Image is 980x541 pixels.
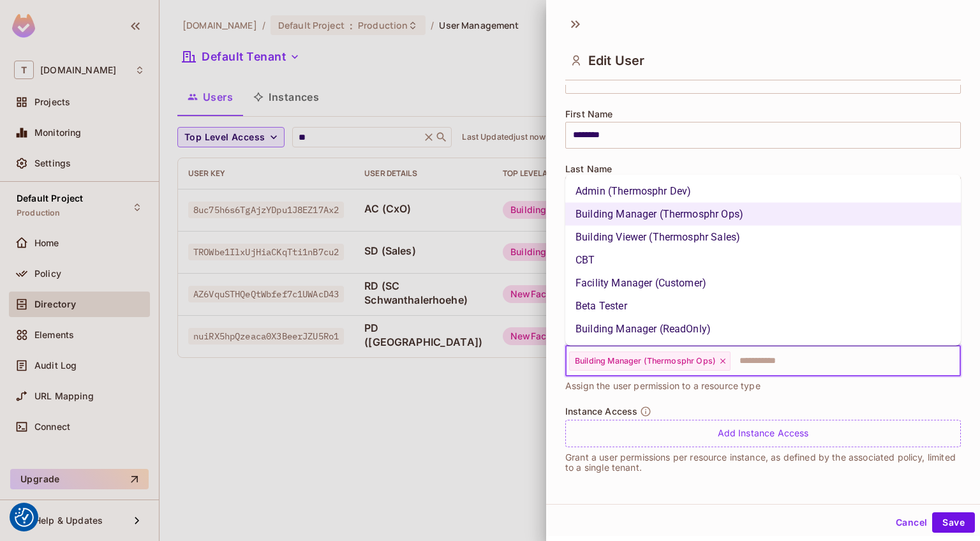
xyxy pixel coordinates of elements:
[565,249,961,272] li: CBT
[565,452,961,473] p: Grant a user permissions per resource instance, as defined by the associated policy, limited to a...
[565,272,961,295] li: Facility Manager (Customer)
[565,180,961,203] li: Admin (Thermosphr Dev)
[565,379,761,393] span: Assign the user permission to a resource type
[15,508,34,527] button: Consent Preferences
[565,406,637,417] span: Instance Access
[565,226,961,249] li: Building Viewer (Thermosphr Sales)
[565,420,961,447] div: Add Instance Access
[565,318,961,341] li: Building Manager (ReadOnly)
[565,164,612,174] span: Last Name
[954,359,956,362] button: Close
[932,512,975,533] button: Save
[565,109,613,119] span: First Name
[569,352,731,371] div: Building Manager (Thermosphr Ops)
[565,203,961,226] li: Building Manager (Thermosphr Ops)
[565,295,961,318] li: Beta Tester
[15,508,34,527] img: Revisit consent button
[891,512,932,533] button: Cancel
[575,356,716,366] span: Building Manager (Thermosphr Ops)
[588,53,644,68] span: Edit User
